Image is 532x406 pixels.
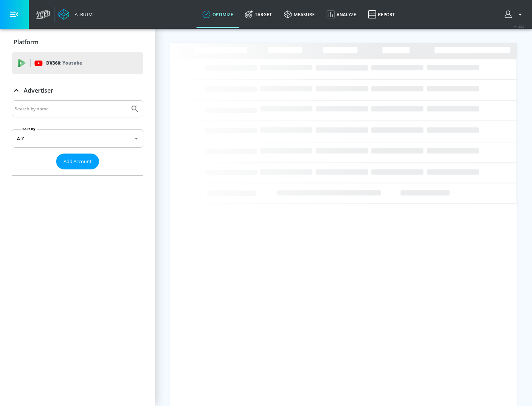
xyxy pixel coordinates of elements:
[362,1,401,28] a: Report
[64,157,92,166] span: Add Account
[239,1,278,28] a: Target
[278,1,321,28] a: measure
[72,11,93,18] div: Atrium
[56,154,99,169] button: Add Account
[21,127,37,131] label: Sort By
[12,129,143,148] div: A-Z
[321,1,362,28] a: Analyze
[12,80,143,101] div: Advertiser
[514,24,525,28] span: v 4.22.2
[58,9,93,20] a: Atrium
[62,59,82,67] p: Youtube
[12,169,143,175] nav: list of Advertiser
[12,100,143,175] div: Advertiser
[12,32,143,52] div: Platform
[46,59,82,67] p: DV360:
[24,86,53,94] p: Advertiser
[15,104,127,114] input: Search by name
[14,38,38,46] p: Platform
[197,1,239,28] a: optimize
[12,52,143,74] div: DV360: Youtube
